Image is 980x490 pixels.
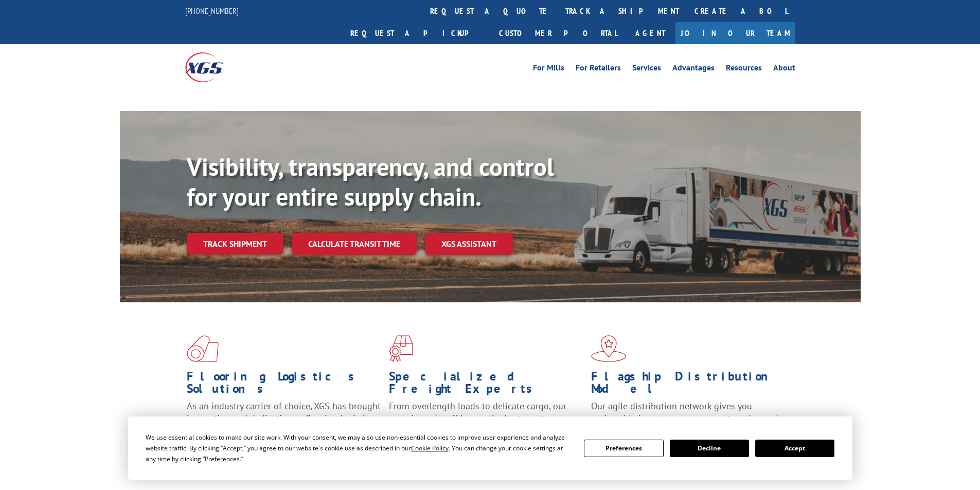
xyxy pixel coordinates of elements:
span: Our agile distribution network gives you nationwide inventory management on demand. [591,400,780,424]
a: Agent [625,22,675,44]
a: Advantages [672,64,715,75]
a: Request a pickup [343,22,491,44]
button: Preferences [584,440,663,457]
img: xgs-icon-focused-on-flooring-red [389,335,413,362]
a: Customer Portal [491,22,625,44]
span: Preferences [205,455,240,463]
button: Accept [755,440,834,457]
b: Visibility, transparency, and control for your entire supply chain. [187,151,554,212]
span: As an industry carrier of choice, XGS has brought innovation and dedication to flooring logistics... [187,400,381,437]
a: Services [632,64,661,75]
a: For Mills [533,64,564,75]
a: [PHONE_NUMBER] [185,6,239,16]
div: Cookie Consent Prompt [128,416,852,480]
span: Cookie Policy [411,444,449,452]
h1: Flooring Logistics Solutions [187,370,381,400]
a: Resources [726,64,762,75]
img: xgs-icon-flagship-distribution-model-red [591,335,627,362]
a: For Retailers [576,64,621,75]
button: Decline [670,440,749,457]
a: About [773,64,795,75]
p: From overlength loads to delicate cargo, our experienced staff knows the best way to move your fr... [389,400,583,446]
a: Join Our Team [675,22,795,44]
a: Track shipment [187,233,283,255]
h1: Specialized Freight Experts [389,370,583,400]
img: xgs-icon-total-supply-chain-intelligence-red [187,335,219,362]
h1: Flagship Distribution Model [591,370,786,400]
a: Calculate transit time [292,233,417,255]
div: We use essential cookies to make our site work. With your consent, we may also use non-essential ... [146,432,572,464]
a: XGS ASSISTANT [425,233,513,255]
